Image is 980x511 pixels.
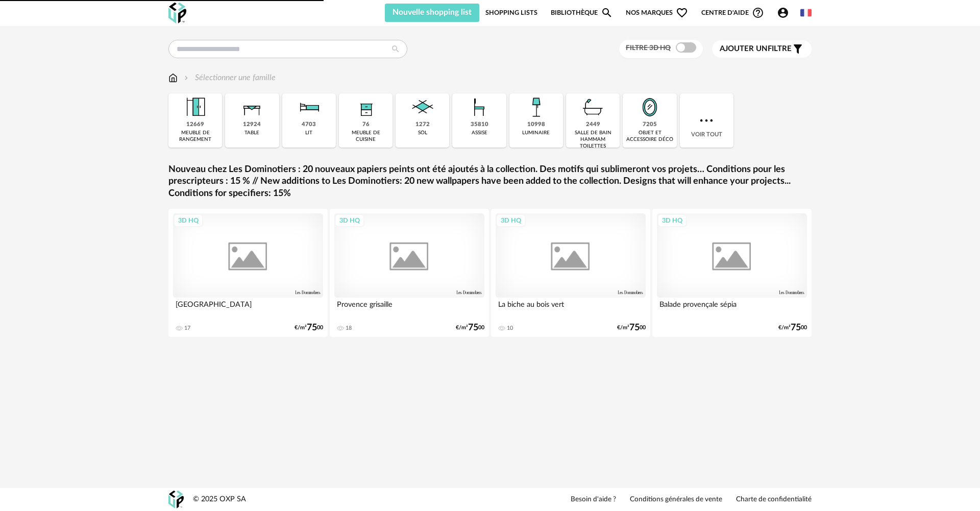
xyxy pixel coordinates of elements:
[244,130,259,136] div: table
[393,8,472,16] span: Nouvelle shopping list
[586,121,600,129] div: 2449
[697,111,716,130] img: more.7b13dc1.svg
[736,495,812,504] a: Charte de confidentialité
[680,93,733,148] div: Voir tout
[385,4,479,22] button: Nouvelle shopping list
[485,4,537,22] a: Shopping Lists
[186,121,204,129] div: 12669
[752,7,764,19] span: Help Circle Outline icon
[362,121,370,129] div: 76
[295,93,323,121] img: Literie.png
[792,43,804,55] span: Filter icon
[409,93,436,121] img: Sol.png
[636,93,664,121] img: Miroir.png
[777,7,789,19] span: Account Circle icon
[456,324,484,331] div: €/m² 00
[617,324,646,331] div: €/m² 00
[491,209,650,337] a: 3D HQ La biche au bois vert 10 €/m²7500
[184,325,190,332] div: 17
[630,495,722,504] a: Conditions générales de vente
[168,164,812,200] a: Nouveau chez Les Dominotiers : 20 nouveaux papiers peints ont été ajoutés à la collection. Des mo...
[522,130,550,136] div: luminaire
[168,491,184,508] img: OXP
[346,325,352,332] div: 18
[571,495,616,504] a: Besoin d'aide ?
[330,209,489,337] a: 3D HQ Provence grisaille 18 €/m²7500
[302,121,316,129] div: 4703
[712,40,812,58] button: Ajouter unfiltre Filter icon
[472,130,487,136] div: assise
[243,121,261,129] div: 12924
[551,4,613,22] a: BibliothèqueMagnify icon
[579,93,607,121] img: Salle%20de%20bain.png
[342,130,389,143] div: meuble de cuisine
[601,7,613,19] span: Magnify icon
[465,93,493,121] img: Assise.png
[507,325,513,332] div: 10
[496,298,646,318] div: La biche au bois vert
[652,209,812,337] a: 3D HQ Balade provençale sépia €/m²7500
[778,324,807,331] div: €/m² 00
[193,495,246,504] div: © 2025 OXP SA
[238,93,266,121] img: Table.png
[626,130,673,143] div: objet et accessoire déco
[415,121,430,129] div: 1272
[418,130,427,136] div: sol
[182,72,190,84] img: svg+xml;base64,PHN2ZyB3aWR0aD0iMTYiIGhlaWdodD0iMTYiIHZpZXdCb3g9IjAgMCAxNiAxNiIgZmlsbD0ibm9uZSIgeG...
[527,121,545,129] div: 10998
[168,3,186,23] img: OXP
[182,72,276,84] div: Sélectionner une famille
[352,93,380,121] img: Rangement.png
[295,324,323,331] div: €/m² 00
[626,44,671,52] span: Filtre 3D HQ
[569,130,617,150] div: salle de bain hammam toilettes
[174,214,203,227] div: 3D HQ
[334,298,484,318] div: Provence grisaille
[643,121,657,129] div: 7205
[701,7,764,19] span: Centre d'aideHelp Circle Outline icon
[182,93,209,121] img: Meuble%20de%20rangement.png
[676,7,688,19] span: Heart Outline icon
[777,7,794,19] span: Account Circle icon
[626,4,688,22] span: Nos marques
[522,93,550,121] img: Luminaire.png
[335,214,364,227] div: 3D HQ
[720,44,792,54] span: filtre
[800,7,812,18] img: fr
[720,45,768,53] span: Ajouter un
[168,72,178,84] img: svg+xml;base64,PHN2ZyB3aWR0aD0iMTYiIGhlaWdodD0iMTciIHZpZXdCb3g9IjAgMCAxNiAxNyIgZmlsbD0ibm9uZSIgeG...
[305,130,312,136] div: lit
[468,324,478,331] span: 75
[791,324,801,331] span: 75
[171,130,219,143] div: meuble de rangement
[629,324,640,331] span: 75
[168,209,328,337] a: 3D HQ [GEOGRAPHIC_DATA] 17 €/m²7500
[173,298,323,318] div: [GEOGRAPHIC_DATA]
[471,121,488,129] div: 35810
[657,298,807,318] div: Balade provençale sépia
[307,324,317,331] span: 75
[657,214,687,227] div: 3D HQ
[496,214,526,227] div: 3D HQ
